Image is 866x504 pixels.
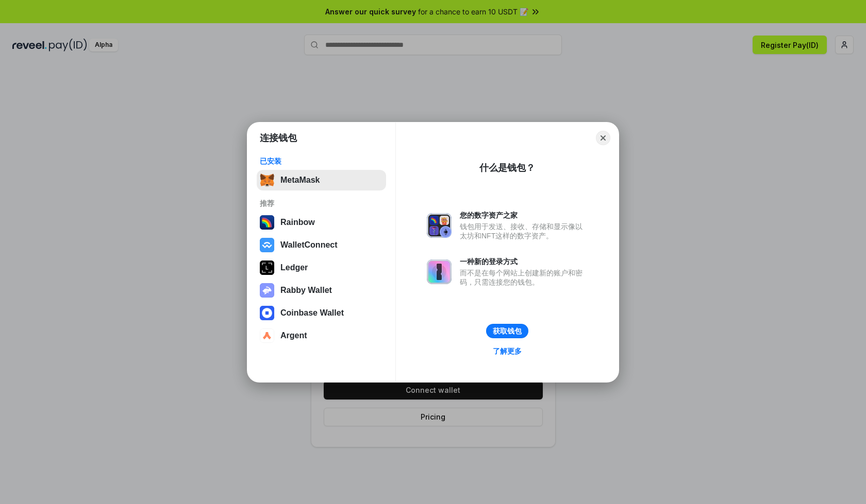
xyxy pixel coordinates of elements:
[257,170,386,190] button: MetaMask
[257,257,386,278] button: Ledger
[280,263,308,272] div: Ledger
[479,162,535,174] div: 什么是钱包？
[257,235,386,255] button: WalletConnect
[260,306,274,320] img: svg+xml,%3Csvg%20width%3D%2228%22%20height%3D%2228%22%20viewBox%3D%220%200%2028%2028%22%20fill%3D...
[257,212,386,233] button: Rainbow
[260,215,274,230] img: svg+xml,%3Csvg%20width%3D%22120%22%20height%3D%22120%22%20viewBox%3D%220%200%20120%20120%22%20fil...
[460,257,588,266] div: 一种新的登录方式
[460,268,588,287] div: 而不是在每个网站上创建新的账户和密码，只需连接您的钱包。
[487,344,528,358] a: 了解更多
[260,328,274,343] img: svg+xml,%3Csvg%20width%3D%2228%22%20height%3D%2228%22%20viewBox%3D%220%200%2028%2028%22%20fill%3D...
[257,280,386,301] button: Rabby Wallet
[260,238,274,252] img: svg+xml,%3Csvg%20width%3D%2228%22%20height%3D%2228%22%20viewBox%3D%220%200%2028%2028%22%20fill%3D...
[460,211,588,220] div: 您的数字资产之家
[260,173,274,187] img: svg+xml,%3Csvg%20fill%3D%22none%22%20height%3D%2233%22%20viewBox%3D%220%200%2035%2033%22%20width%...
[427,213,452,238] img: svg+xml,%3Csvg%20xmlns%3D%22http%3A%2F%2Fwww.w3.org%2F2000%2Fsvg%22%20fill%3D%22none%22%20viewBox...
[486,324,528,338] button: 获取钱包
[493,346,522,356] div: 了解更多
[280,286,332,295] div: Rabby Wallet
[280,218,315,227] div: Rainbow
[280,331,307,340] div: Argent
[260,260,274,275] img: svg+xml,%3Csvg%20xmlns%3D%22http%3A%2F%2Fwww.w3.org%2F2000%2Fsvg%22%20width%3D%2228%22%20height%3...
[260,283,274,298] img: svg+xml,%3Csvg%20xmlns%3D%22http%3A%2F%2Fwww.w3.org%2F2000%2Fsvg%22%20fill%3D%22none%22%20viewBox...
[280,308,344,318] div: Coinbase Wallet
[280,240,338,250] div: WalletConnect
[260,157,383,166] div: 已安装
[596,131,610,145] button: Close
[257,325,386,346] button: Argent
[260,199,383,208] div: 推荐
[427,259,452,284] img: svg+xml,%3Csvg%20xmlns%3D%22http%3A%2F%2Fwww.w3.org%2F2000%2Fsvg%22%20fill%3D%22none%22%20viewBox...
[260,132,297,144] h1: 连接钱包
[460,222,588,240] div: 钱包用于发送、接收、存储和显示像以太坊和NFT这样的数字资产。
[257,303,386,323] button: Coinbase Wallet
[280,176,320,185] div: MetaMask
[493,326,522,336] div: 获取钱包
